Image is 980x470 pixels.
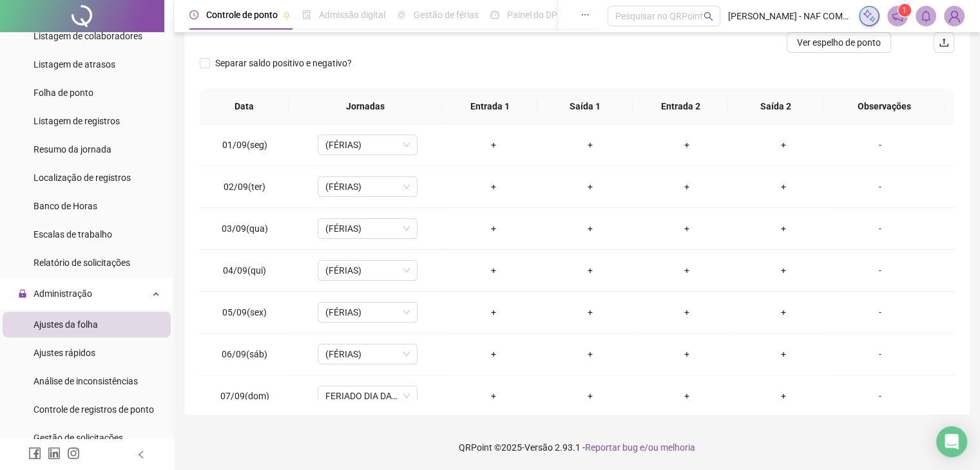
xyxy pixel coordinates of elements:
[34,319,98,330] span: Ajustes da folha
[34,404,154,415] span: Controle de registros de ponto
[34,288,92,299] span: Administração
[28,447,41,460] span: facebook
[34,201,97,211] span: Banco de Horas
[728,89,823,124] th: Saída 2
[552,221,628,236] div: +
[649,263,725,277] div: +
[48,447,61,460] span: linkedin
[289,89,442,124] th: Jornadas
[649,138,725,152] div: +
[902,6,907,15] span: 1
[552,138,628,152] div: +
[745,180,821,194] div: +
[456,138,532,152] div: +
[649,389,725,403] div: +
[552,389,628,403] div: +
[222,140,267,150] span: 01/09(seg)
[537,89,633,124] th: Saída 1
[745,221,821,236] div: +
[319,10,385,20] span: Admissão digital
[649,180,725,194] div: +
[222,223,268,234] span: 03/09(qua)
[841,138,918,152] div: -
[325,386,410,406] span: FERIADO DIA DA INDEPENDÊNCIA
[456,305,532,319] div: +
[18,289,27,298] span: lock
[552,347,628,361] div: +
[397,10,406,19] span: sun
[223,265,266,276] span: 04/09(qui)
[585,442,695,453] span: Reportar bug e/ou melhoria
[920,10,932,22] span: bell
[552,305,628,319] div: +
[34,433,123,443] span: Gestão de solicitações
[34,348,95,358] span: Ajustes rápidos
[945,6,964,26] img: 74275
[67,447,80,460] span: instagram
[745,138,821,152] div: +
[220,391,269,401] span: 07/09(dom)
[745,389,821,403] div: +
[34,144,111,155] span: Resumo da jornada
[745,305,821,319] div: +
[283,12,291,19] span: pushpin
[524,442,553,453] span: Versão
[552,263,628,277] div: +
[939,37,949,48] span: upload
[34,31,142,41] span: Listagem de colaboradores
[841,305,918,319] div: -
[841,389,918,403] div: -
[222,307,267,317] span: 05/09(sex)
[325,303,410,322] span: (FÉRIAS)
[34,258,130,268] span: Relatório de solicitações
[862,9,876,23] img: sparkle-icon.fc2bf0ac1784a2077858766a79e2daf3.svg
[936,426,967,457] div: Open Intercom Messenger
[325,261,410,280] span: (FÉRIAS)
[649,347,725,361] div: +
[841,180,918,194] div: -
[841,347,918,361] div: -
[34,88,93,98] span: Folha de ponto
[206,10,278,20] span: Controle de ponto
[34,173,131,183] span: Localização de registros
[823,89,945,124] th: Observações
[34,59,115,70] span: Listagem de atrasos
[456,347,532,361] div: +
[224,182,265,192] span: 02/09(ter)
[456,221,532,236] div: +
[456,263,532,277] div: +
[189,10,198,19] span: clock-circle
[834,99,934,113] span: Observações
[581,10,590,19] span: ellipsis
[442,89,537,124] th: Entrada 1
[787,32,891,53] button: Ver espelho de ponto
[745,263,821,277] div: +
[633,89,728,124] th: Entrada 2
[797,35,881,50] span: Ver espelho de ponto
[841,221,918,236] div: -
[34,229,112,240] span: Escalas de trabalho
[414,10,479,20] span: Gestão de férias
[490,10,499,19] span: dashboard
[174,425,980,470] footer: QRPoint © 2025 - 2.93.1 -
[892,10,903,22] span: notification
[302,10,311,19] span: file-done
[649,305,725,319] div: +
[210,56,357,70] span: Separar saldo positivo e negativo?
[456,180,532,194] div: +
[649,221,725,236] div: +
[34,116,120,126] span: Listagem de registros
[222,349,267,359] span: 06/09(sáb)
[137,450,146,459] span: left
[325,344,410,364] span: (FÉRIAS)
[704,12,713,21] span: search
[325,135,410,155] span: (FÉRIAS)
[325,219,410,238] span: (FÉRIAS)
[34,376,138,386] span: Análise de inconsistências
[507,10,557,20] span: Painel do DP
[456,389,532,403] div: +
[898,4,911,17] sup: 1
[841,263,918,277] div: -
[745,347,821,361] div: +
[552,180,628,194] div: +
